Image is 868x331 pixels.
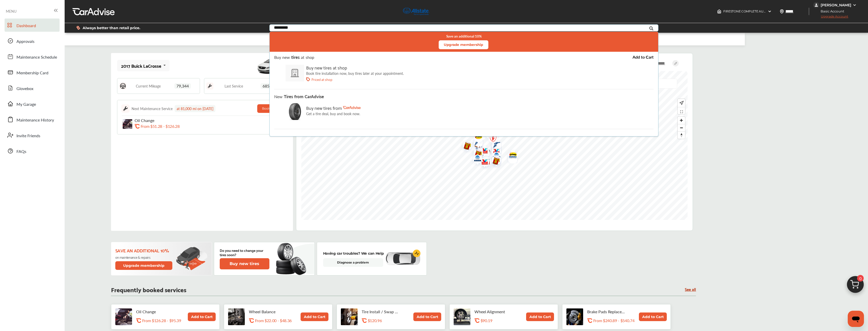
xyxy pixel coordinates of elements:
div: Map marker [477,145,490,158]
small: Save an additional 10% [446,34,482,38]
button: Buy new tires [220,258,269,269]
button: Zoom out [678,124,685,131]
span: Membership Card [16,70,48,76]
img: CarAdvise-Logo.a185816e.svg [343,106,361,109]
p: From $51.28 - $126.28 [141,124,180,129]
img: cardiogram-logo.18e20815.svg [413,250,420,257]
span: Zoom out [678,124,685,131]
div: $120.96 [368,318,415,323]
img: diagnose-vehicle.c84bcb0a.svg [385,252,420,266]
span: 79,344 [174,83,191,89]
img: update-membership.81812027.svg [176,247,208,270]
div: $90.19 [481,318,528,323]
img: Midas+Logo_RGB.png [486,125,499,138]
button: Add to Cart [639,312,667,321]
div: Buy new tires from [306,104,361,112]
img: jVpblrzwTbfkPYzPPzSLxeg0AAAAASUVORK5CYII= [813,2,819,8]
a: Diagnose a problem [323,258,383,267]
img: tire-at-shop.8d87e6de.svg [286,64,304,82]
img: logo-mopar.png [469,152,483,166]
div: Map marker [488,137,501,153]
div: Map marker [470,146,483,163]
img: mobile_11502_st0640_046.jpg [256,54,287,77]
button: Add to Cart [413,312,441,321]
img: WGsFRI8htEPBVLJbROoPRyZpYNWhNONpIPPETTm6eUC0GeLEiAAAAAElFTkSuQmCC [853,3,857,7]
p: Save an additional 10% [115,248,173,253]
p: Wheel Alignment [474,309,512,314]
img: cart_icon.3d0951e8.svg [843,274,867,298]
div: Map marker [505,148,517,164]
span: Dashboard [16,23,36,29]
p: From $22.00 - $48.36 [255,318,292,323]
div: Map marker [469,152,482,166]
img: maintenance_logo [206,82,213,90]
span: Last Service [225,84,243,88]
span: Tires from CarAdvise [284,93,324,99]
img: logo-take5.png [488,153,501,170]
button: Book now [257,104,283,113]
span: 68549 [261,83,276,89]
img: logo-take5.png [470,146,483,163]
div: Next Maintenance Service [132,106,173,111]
span: Upgrade Account [813,14,848,21]
img: logo-mopar.png [488,149,502,164]
div: Map marker [470,131,483,144]
img: header-down-arrow.9dd2ce7d.svg [768,9,772,13]
div: at 81,000 mi on [DATE] [175,105,215,112]
div: Add to Cart [632,55,653,59]
div: Buy new tires at shop [306,63,404,71]
img: tire-wheel-balance-thumb.jpg [228,308,245,325]
div: Buy new at shop [274,55,314,59]
img: logo-monro.png [504,152,518,163]
img: logo-monro.png [488,152,502,163]
div: Map marker [488,149,501,164]
img: price-tag.a6a2772c.svg [306,77,310,81]
p: on maintenance & repairs [115,255,173,259]
p: Wheel Balance [249,309,287,314]
div: Map marker [488,138,501,153]
button: Upgrade membership [115,261,173,270]
img: header-home-logo.8d720a4f.svg [717,9,721,13]
div: Map marker [488,152,501,163]
img: border-line.da1032d4.svg [121,115,283,116]
p: Oil Change [135,118,190,123]
p: Tire Install / Swap Tires [362,309,400,314]
p: Book tire installation now, buy tires later at your appointment. [306,71,404,75]
a: My Garage [5,97,60,110]
div: New [274,94,324,99]
div: [PERSON_NAME] [821,3,851,7]
div: Map marker [485,131,497,147]
span: Invite Friends [16,133,40,139]
img: oil-change-thumb.jpg [115,308,132,325]
img: header-divider.bc55588e.svg [809,8,809,15]
p: Oil Change [136,309,174,314]
div: Map marker [488,144,501,160]
img: new-tire.a0c7fe23.svg [275,241,309,277]
div: Map marker [505,149,517,162]
a: FAQs [5,144,60,158]
p: Do you need to change your tires soon? [220,248,269,257]
img: wheel-alignment-thumb.jpg [454,308,470,325]
img: maintenance_logo [121,104,130,113]
button: Add to Cart [526,312,554,321]
img: tire-install-swap-tires-thumb.jpg [341,308,358,325]
img: recenter.ce011a49.svg [678,100,684,106]
button: Zoom in [678,117,685,124]
a: Dashboard [5,19,60,32]
span: My Garage [16,101,36,108]
img: logo-take5.png [488,153,501,169]
img: new_tires_logo.0a1ed786.svg [286,103,304,120]
span: MENU [6,9,16,13]
button: Add to Cart [301,312,328,321]
canvas: Map [301,71,688,220]
p: From $126.28 - $95.39 [142,318,181,323]
div: Map marker [459,138,472,155]
span: FIRESTONE COMPLETE AUTO CARE 16411 , [STREET_ADDRESS] Greenfield , WI 53220 [723,9,844,13]
span: Maintenance Schedule [16,54,57,61]
div: Map marker [488,153,501,169]
p: Priced at shop [311,77,332,81]
div: Map marker [476,144,489,160]
span: Reset bearing to north [678,132,685,139]
span: tires [291,54,300,60]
